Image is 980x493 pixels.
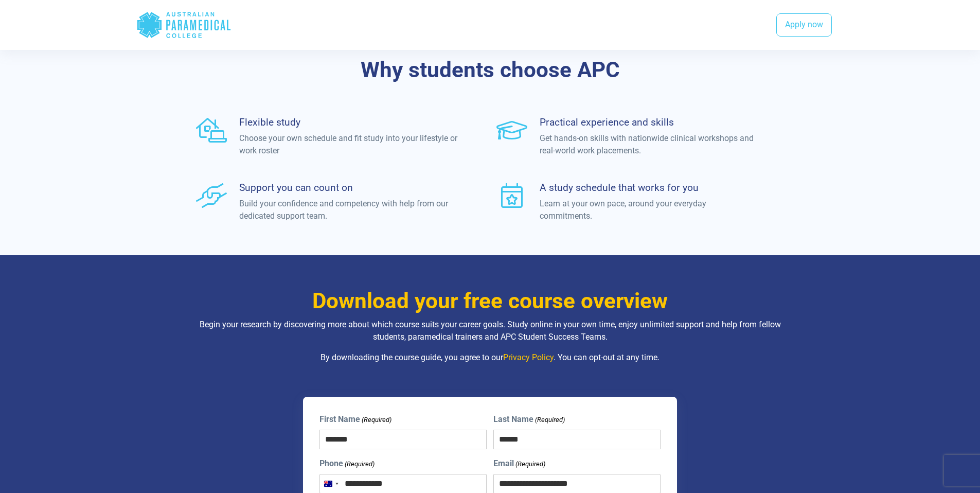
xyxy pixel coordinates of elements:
div: Australian Paramedical College [136,8,231,42]
label: Email [493,457,545,470]
p: Begin your research by discovering more about which course suits your career goals. Study online ... [189,319,791,343]
a: Privacy Policy [503,353,554,362]
p: Build your confidence and competency with help from our dedicated support team. [239,198,459,222]
button: Selected country [320,474,342,493]
label: First Name [319,413,391,426]
span: (Required) [534,415,565,425]
span: (Required) [515,459,546,469]
h4: Support you can count on [239,182,459,193]
label: Last Name [493,413,565,426]
label: Phone [319,457,375,470]
h4: Flexible study [239,116,459,128]
h4: A study schedule that works for you [540,182,759,193]
a: Apply now [776,13,832,37]
span: (Required) [344,459,375,469]
p: Get hands-on skills with nationwide clinical workshops and real-world work placements. [540,132,759,157]
p: Choose your own schedule and fit study into your lifestyle or work roster [239,132,459,157]
h4: Practical experience and skills [540,116,759,128]
h3: Download your free course overview [189,288,791,314]
h3: Why students choose APC [189,57,791,83]
span: (Required) [361,415,391,425]
p: Learn at your own pace, around your everyday commitments. [540,198,759,222]
p: By downloading the course guide, you agree to our . You can opt-out at any time. [189,351,791,364]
